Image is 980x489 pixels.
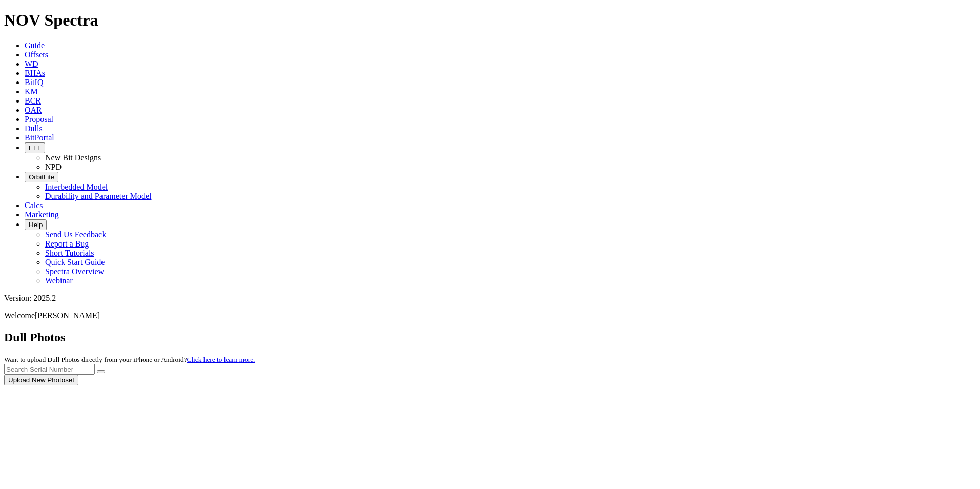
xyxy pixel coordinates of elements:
input: Search Serial Number [4,364,95,375]
span: Help [29,221,43,229]
button: Upload New Photoset [4,375,78,385]
a: BitPortal [25,133,54,142]
span: OrbitLite [29,173,54,181]
button: FTT [25,142,45,153]
a: BitIQ [25,78,43,87]
small: Want to upload Dull Photos directly from your iPhone or Android? [4,356,255,363]
a: Marketing [25,210,59,219]
a: NPD [45,162,62,171]
a: New Bit Designs [45,153,101,162]
a: Dulls [25,124,43,133]
a: OAR [25,106,42,114]
a: Interbedded Model [45,182,108,191]
p: Welcome [4,311,976,320]
a: Click here to learn more. [187,356,255,363]
button: OrbitLite [25,172,58,182]
span: [PERSON_NAME] [35,311,100,320]
a: Spectra Overview [45,267,104,276]
span: FTT [29,144,41,152]
button: Help [25,219,47,230]
a: Proposal [25,115,53,124]
a: WD [25,59,38,68]
a: BHAs [25,69,45,77]
h1: NOV Spectra [4,11,976,30]
a: Durability and Parameter Model [45,192,152,200]
a: Guide [25,41,45,50]
div: Version: 2025.2 [4,294,976,303]
h2: Dull Photos [4,331,976,344]
a: BCR [25,96,41,105]
a: KM [25,87,38,96]
a: Short Tutorials [45,249,94,257]
a: Offsets [25,50,48,59]
a: Calcs [25,201,43,210]
a: Quick Start Guide [45,258,105,267]
a: Webinar [45,276,73,285]
a: Send Us Feedback [45,230,106,239]
a: Report a Bug [45,239,89,248]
